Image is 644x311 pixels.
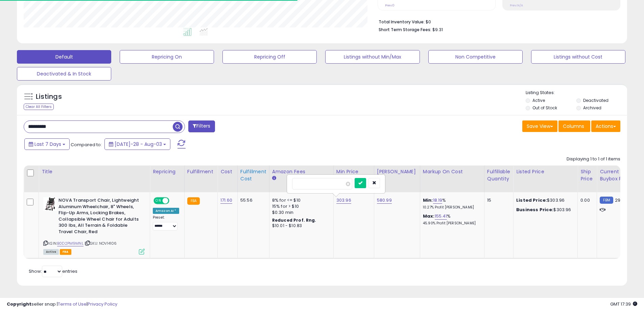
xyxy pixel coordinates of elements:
div: seller snap | | [7,301,117,308]
div: Cost [220,168,235,175]
span: FBA [60,249,71,255]
a: 303.96 [336,197,351,204]
b: Total Inventory Value: [379,19,425,25]
strong: Copyright [7,301,31,307]
button: Listings without Cost [531,50,625,64]
div: Title [42,168,147,175]
span: All listings currently available for purchase on Amazon [43,249,59,255]
a: Terms of Use [58,301,87,307]
b: Max: [423,213,435,219]
b: Short Term Storage Fees: [379,27,431,32]
div: Repricing [153,168,182,175]
div: Displaying 1 to 1 of 1 items [567,156,620,162]
div: ASIN: [43,197,145,254]
p: 10.27% Profit [PERSON_NAME] [423,205,479,210]
button: Default [17,50,111,64]
div: Current Buybox Price [600,168,635,182]
a: Privacy Policy [88,301,117,307]
div: 15% for > $10 [272,203,328,209]
button: Listings without Min/Max [325,50,420,64]
span: | SKU: NOV14106 [85,241,117,246]
a: 18.19 [433,197,443,204]
th: The percentage added to the cost of goods (COGS) that forms the calculator for Min & Max prices. [420,165,484,192]
span: Compared to: [71,141,102,148]
button: Last 7 Days [24,138,70,150]
div: % [423,197,479,210]
span: 2025-08-11 17:39 GMT [610,301,637,307]
div: 15 [487,197,508,203]
div: [PERSON_NAME] [377,168,417,175]
label: Deactivated [583,97,609,103]
small: FBA [187,197,200,205]
span: [DATE]-28 - Aug-03 [115,141,162,148]
a: 155.41 [435,213,447,220]
a: B0D2PM9MNL [57,241,84,246]
b: Min: [423,197,433,203]
span: Columns [563,123,584,130]
div: $303.96 [516,207,572,213]
img: 41qh2bNSoRL._SL40_.jpg [43,197,57,211]
div: % [423,213,479,226]
span: Last 7 Days [34,141,61,148]
div: Amazon AI * [153,208,179,214]
div: Min Price [336,168,371,175]
div: $10.01 - $10.83 [272,223,328,229]
div: Clear All Filters [24,104,54,110]
button: [DATE]-28 - Aug-03 [104,138,170,150]
div: $303.96 [516,197,572,203]
button: Repricing Off [222,50,317,64]
h5: Listings [36,92,62,102]
div: Markup on Cost [423,168,481,175]
b: NOVA Transport Chair, Lightweight Aluminum Wheelchair, 8" Wheels, Flip-Up Arms, Locking Brakes, C... [58,197,141,237]
span: ON [154,198,163,204]
a: 171.60 [220,197,232,204]
div: Amazon Fees [272,168,331,175]
div: 0.00 [580,197,592,203]
li: $0 [379,17,615,25]
small: Prev: 0 [385,3,395,7]
small: Prev: N/A [510,3,523,7]
label: Active [532,97,545,103]
div: Listed Price [516,168,575,175]
div: Ship Price [580,168,594,182]
b: Listed Price: [516,197,547,203]
button: Repricing On [120,50,214,64]
div: 55.56 [240,197,264,203]
p: 45.90% Profit [PERSON_NAME] [423,221,479,226]
div: Fulfillable Quantity [487,168,510,182]
div: Fulfillment Cost [240,168,266,182]
a: 580.99 [377,197,392,204]
button: Non Competitive [428,50,523,64]
span: Show: entries [29,268,77,274]
label: Out of Stock [532,105,557,111]
small: FBM [600,197,613,204]
span: OFF [168,198,179,204]
button: Save View [522,120,557,132]
button: Actions [591,120,620,132]
b: Reduced Prof. Rng. [272,217,316,223]
div: $0.30 min [272,209,328,216]
label: Archived [583,105,601,111]
button: Columns [558,120,590,132]
b: Business Price: [516,206,553,213]
div: Preset: [153,215,179,230]
div: 8% for <= $10 [272,197,328,203]
button: Deactivated & In Stock [17,67,111,81]
small: Amazon Fees. [272,175,276,181]
span: 299.95 [615,197,630,203]
button: Filters [188,120,215,132]
p: Listing States: [526,90,627,96]
div: Fulfillment [187,168,215,175]
span: $9.31 [432,26,443,33]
